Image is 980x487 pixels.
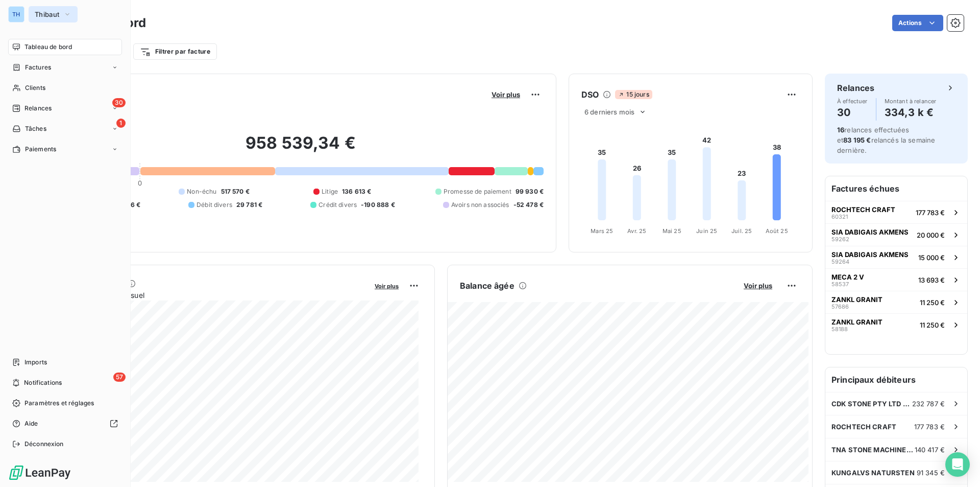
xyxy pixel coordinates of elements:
span: 6 derniers mois [584,108,634,116]
span: 177 783 € [916,208,945,217]
tspan: Juin 25 [696,227,717,235]
span: 59262 [831,236,849,242]
button: Actions [892,15,943,31]
span: 0 [138,179,142,187]
span: Déconnexion [24,439,64,449]
span: Paramètres et réglages [24,399,94,408]
button: Filtrer par facture [133,43,217,60]
span: 15 000 € [918,253,945,262]
h6: Factures échues [825,176,967,201]
span: Factures [25,63,51,72]
button: Voir plus [372,281,402,290]
span: ROCHTECH CRAFT [831,205,895,214]
span: 1 [116,119,126,128]
a: Clients [8,80,122,96]
tspan: Août 25 [766,227,788,235]
span: Voir plus [744,282,772,290]
a: Paramètres et réglages [8,395,122,411]
button: Voir plus [741,281,775,290]
span: 58537 [831,281,849,287]
span: Clients [25,83,45,92]
span: 57 [113,373,126,382]
span: 11 250 € [920,298,945,307]
span: SIA DABIGAIS AKMENS [831,250,909,259]
span: 20 000 € [917,231,945,239]
h4: 334,3 k € [885,104,937,121]
h6: Principaux débiteurs [825,367,967,392]
span: 59264 [831,259,849,265]
span: ZANKL GRANIT [831,295,883,304]
h2: 958 539,34 € [58,133,544,164]
div: Open Intercom Messenger [945,452,970,477]
span: Relances [24,104,52,113]
span: CDK STONE PTY LTD ([GEOGRAPHIC_DATA]) [831,400,912,408]
span: Notifications [24,378,62,387]
span: relances effectuées et relancés la semaine dernière. [837,126,935,154]
button: ZANKL GRANIT5818811 250 € [825,313,967,336]
span: Montant à relancer [885,98,937,104]
tspan: Avr. 25 [627,227,646,235]
span: 13 693 € [918,276,945,284]
button: MECA 2 V5853713 693 € [825,268,967,291]
button: ROCHTECH CRAFT60321177 783 € [825,201,967,223]
tspan: Mai 25 [663,227,681,235]
span: Paiements [25,145,56,154]
span: 60321 [831,214,848,220]
span: 15 jours [615,90,652,99]
span: -52 478 € [513,200,544,210]
span: Promesse de paiement [444,187,511,196]
span: 16 [837,126,844,134]
span: Thibaut [35,10,59,18]
h4: 30 [837,104,868,121]
span: ROCHTECH CRAFT [831,423,896,431]
span: 517 570 € [221,187,250,196]
div: TH [8,6,24,22]
span: Imports [24,358,47,367]
span: Tableau de bord [24,42,72,52]
span: 99 930 € [516,187,544,196]
span: 58188 [831,326,848,332]
span: Débit divers [197,200,232,210]
button: SIA DABIGAIS AKMENS5926220 000 € [825,223,967,246]
span: 177 783 € [914,423,945,431]
a: 1Tâches [8,121,122,137]
a: Factures [8,59,122,76]
button: ZANKL GRANIT5768611 250 € [825,291,967,313]
span: Litige [322,187,338,196]
span: Crédit divers [318,200,357,210]
a: Tableau de bord [8,39,122,55]
span: 11 250 € [920,321,945,329]
span: 29 781 € [236,200,262,210]
span: ZANKL GRANIT [831,318,883,326]
span: MECA 2 V [831,273,864,281]
img: Logo LeanPay [8,465,71,481]
button: SIA DABIGAIS AKMENS5926415 000 € [825,246,967,268]
span: 140 417 € [915,446,945,454]
span: KUNGALVS NATURSTEN [831,469,915,477]
span: 83 195 € [843,136,871,144]
span: Voir plus [492,90,520,99]
span: 136 613 € [342,187,371,196]
span: SIA DABIGAIS AKMENS [831,228,909,236]
h6: Balance âgée [460,280,514,292]
span: À effectuer [837,98,868,104]
span: 232 787 € [912,400,945,408]
span: Non-échu [187,187,216,196]
span: 30 [112,98,126,107]
tspan: Mars 25 [591,227,613,235]
button: Voir plus [488,90,523,99]
a: Paiements [8,141,122,157]
a: Imports [8,354,122,370]
a: Aide [8,415,122,432]
span: 91 345 € [917,469,945,477]
span: Voir plus [375,283,399,290]
h6: DSO [581,88,599,101]
span: Tâches [25,124,46,133]
span: Avoirs non associés [451,200,509,210]
span: Aide [24,419,38,428]
h6: Relances [837,82,874,94]
span: 57686 [831,304,849,310]
tspan: Juil. 25 [731,227,752,235]
span: TNA STONE MACHINERY INC. [831,446,915,454]
span: -190 888 € [361,200,395,210]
